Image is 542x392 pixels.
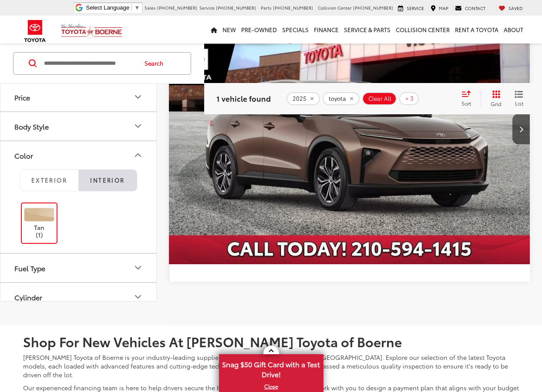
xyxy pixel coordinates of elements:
[457,90,481,107] button: Select sort value
[133,262,143,273] div: Fuel Type
[508,5,523,11] span: Saved
[133,150,143,160] div: Color
[22,208,57,239] label: Tan (1)
[261,4,272,11] span: Parts
[405,95,414,102] span: + 3
[0,253,157,282] button: Fuel TypeFuel Type
[14,263,45,272] div: Fuel Type
[239,16,279,43] a: Pre-Owned
[61,23,123,39] img: Vic Vaughan Toyota of Boerne
[362,92,397,105] button: Clear All
[220,355,323,382] span: Snag $50 Gift Card with a Test Drive!
[0,112,157,140] button: Body StyleBody Style
[341,16,393,43] a: Service & Parts: Opens in a new tab
[14,151,33,159] div: Color
[399,92,419,105] button: + 3
[216,93,271,103] span: 1 vehicle found
[31,176,67,184] span: Exterior
[133,92,143,102] div: Price
[19,17,51,45] img: Toyota
[23,334,519,349] h2: Shop For New Vehicles At [PERSON_NAME] Toyota of Boerne
[465,5,485,11] span: Contact
[461,99,471,106] span: Sort
[136,52,176,74] button: Search
[353,4,393,11] span: [PHONE_NUMBER]
[134,4,140,11] span: ▼
[453,5,488,12] a: Contact
[452,16,501,43] a: Rent a Toyota
[145,4,156,11] span: Sales
[286,92,320,105] button: remove 2025
[439,5,448,11] span: Map
[323,92,360,105] button: remove toyota
[220,16,239,43] a: New
[501,16,526,43] a: About
[86,4,140,11] a: Select Language​
[208,16,220,43] a: Home
[393,16,452,43] a: Collision Center
[481,90,508,107] button: Grid View
[329,95,346,102] span: toyota
[293,95,306,102] span: 2025
[407,5,424,11] span: Service
[14,122,49,130] div: Body Style
[0,141,157,169] button: ColorColor
[508,90,530,107] button: List View
[133,292,143,302] div: Cylinder
[318,4,352,11] span: Collision Center
[496,5,525,12] a: My Saved Vehicles
[157,4,197,11] span: [PHONE_NUMBER]
[0,282,157,311] button: CylinderCylinder
[273,4,313,11] span: [PHONE_NUMBER]
[14,93,30,101] div: Price
[0,83,157,111] button: PricePrice
[23,353,519,379] p: [PERSON_NAME] Toyota of Boerne is your industry-leading supplier of new vehicles in the [US_STATE...
[512,114,530,144] button: Next image
[199,4,215,11] span: Service
[368,95,391,102] span: Clear All
[396,5,426,12] a: Service
[491,100,502,107] span: Grid
[133,121,143,131] div: Body Style
[216,4,256,11] span: [PHONE_NUMBER]
[428,5,451,12] a: Map
[515,99,523,106] span: List
[311,16,341,43] a: Finance
[14,292,42,301] div: Cylinder
[86,4,129,11] span: Select Language
[43,53,136,73] input: Search by Make, Model, or Keyword
[279,16,311,43] a: Specials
